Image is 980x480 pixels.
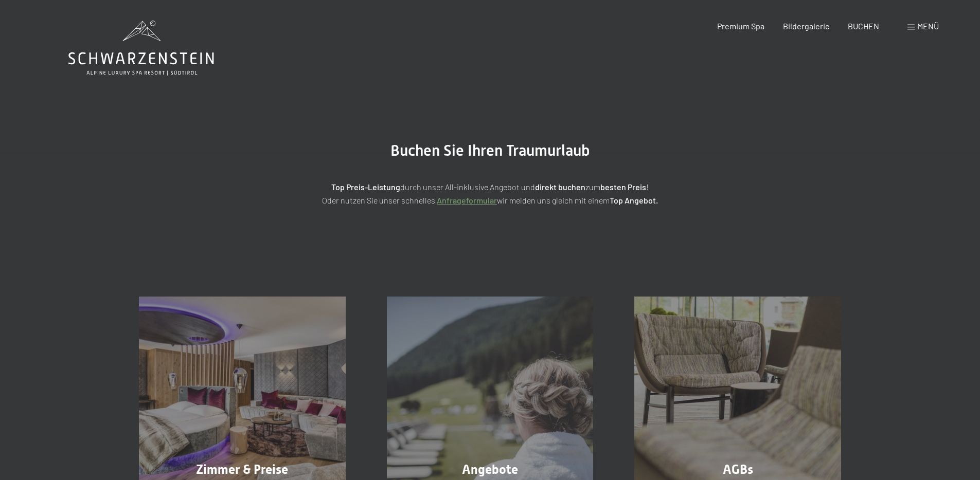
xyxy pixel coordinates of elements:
span: AGBs [723,462,753,477]
span: Zimmer & Preise [196,462,288,477]
span: Angebote [462,462,518,477]
a: Anfrageformular [437,195,497,205]
strong: Top Angebot. [610,195,658,205]
p: durch unser All-inklusive Angebot und zum ! Oder nutzen Sie unser schnelles wir melden uns gleich... [233,180,747,207]
a: Premium Spa [717,21,764,31]
strong: Top Preis-Leistung [331,182,400,192]
span: Menü [917,21,939,31]
a: Bildergalerie [783,21,830,31]
strong: besten Preis [600,182,646,192]
strong: direkt buchen [535,182,585,192]
span: Buchen Sie Ihren Traumurlaub [390,141,590,159]
a: BUCHEN [848,21,879,31]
